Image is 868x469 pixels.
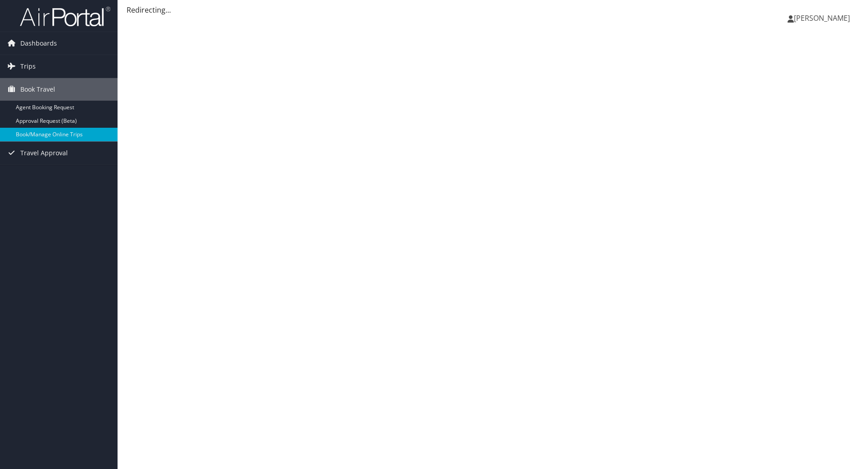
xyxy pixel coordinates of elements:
img: airportal-logo.png [20,6,110,27]
span: Travel Approval [20,142,68,164]
span: [PERSON_NAME] [794,13,850,23]
span: Dashboards [20,32,57,55]
a: [PERSON_NAME] [788,5,859,32]
span: Trips [20,55,36,78]
span: Book Travel [20,78,55,101]
div: Redirecting... [127,5,859,15]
